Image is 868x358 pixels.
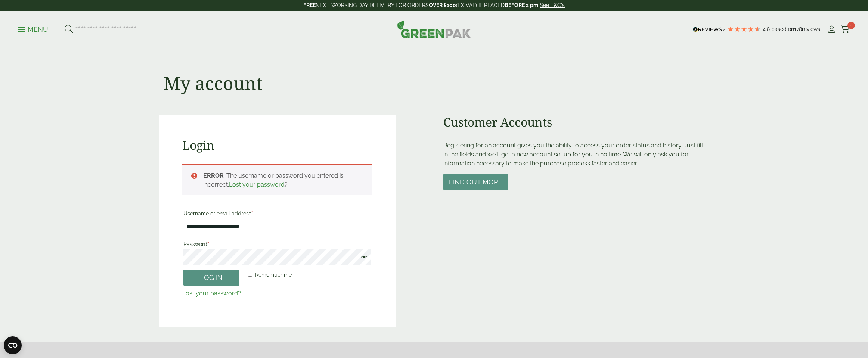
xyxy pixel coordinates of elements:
label: Username or email address [183,208,371,219]
h2: Login [182,138,372,152]
strong: OVER £100 [429,2,456,8]
p: Registering for an account gives you the ability to access your order status and history. Just fi... [443,141,709,168]
div: 4.78 Stars [727,26,761,32]
a: Menu [18,25,48,32]
p: Menu [18,25,48,34]
h2: Customer Accounts [443,115,709,129]
li: : The username or password you entered is incorrect. ? [203,171,360,189]
span: reviews [802,26,820,32]
i: My Account [827,26,836,33]
button: Find out more [443,174,508,190]
img: GreenPak Supplies [397,20,471,38]
button: Log in [183,270,239,286]
label: Password [183,239,371,249]
h1: My account [164,72,263,94]
span: Based on [771,26,794,32]
a: Lost your password? [182,290,241,297]
a: Lost your password [229,181,285,188]
span: 0 [847,22,855,29]
strong: FREE [303,2,316,8]
a: Find out more [443,179,508,186]
a: 0 [841,24,850,35]
i: Cart [841,26,850,33]
span: 4.8 [763,26,771,32]
strong: ERROR [203,172,224,179]
a: See T&C's [540,2,565,8]
img: REVIEWS.io [693,27,725,32]
strong: BEFORE 2 pm [505,2,538,8]
span: Remember me [255,272,292,278]
button: Open CMP widget [4,336,22,354]
input: Remember me [248,272,252,277]
span: 178 [794,26,802,32]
